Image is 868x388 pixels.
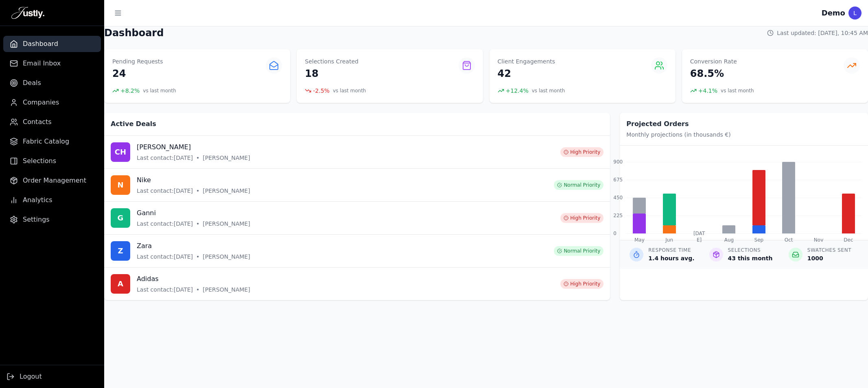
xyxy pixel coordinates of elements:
span: [PERSON_NAME] [203,220,250,228]
span: Last contact: [DATE] [137,286,193,294]
div: Aug [722,237,735,243]
span: vs last month [333,87,366,94]
div: G [111,208,130,228]
div: Sep [752,237,765,243]
span: Fabric Catalog [23,137,69,146]
h1: Dashboard [104,26,164,39]
p: Conversion Rate [690,57,737,65]
span: • [196,187,199,195]
span: Contacts [23,117,52,127]
h3: Adidas [137,274,250,284]
span: Settings [23,215,50,225]
p: Swatches Sent [807,247,851,253]
span: vs last month [721,87,754,94]
h3: Ganni [137,208,250,218]
span: Last updated: [DATE], 10:45 AM [777,29,868,37]
p: 68.5% [690,67,737,80]
p: Pending Requests [112,57,163,65]
div: Demo [822,7,845,19]
div: L [848,7,861,20]
p: Monthly projections (in thousands €) [626,131,861,139]
span: Last contact: [DATE] [137,220,193,228]
p: Selections [728,247,773,253]
img: Justly Logo [11,7,44,20]
a: Analytics [3,192,101,208]
span: [PERSON_NAME] [203,286,250,294]
span: Dashboard [23,39,58,49]
span: Deals [23,78,41,88]
span: + 8.2 % [120,87,140,95]
span: [PERSON_NAME] [203,187,250,195]
span: 675 [613,177,623,183]
span: 900 [613,159,623,165]
span: Analytics [23,195,52,205]
a: Contacts [3,114,101,130]
div: May [633,237,646,243]
a: Settings [3,211,101,228]
div: Jun [663,237,676,243]
div: Normal Priority [554,180,603,190]
span: • [196,253,199,261]
span: vs last month [532,87,565,94]
h3: [PERSON_NAME] [137,142,250,152]
div: Normal Priority [554,246,603,256]
p: Selections Created [305,57,359,65]
span: • [196,286,199,294]
span: Selections [23,156,56,166]
div: N [111,175,130,195]
a: Fabric Catalog [3,133,101,150]
p: Client Engagements [498,57,555,65]
p: 43 this month [728,254,773,262]
span: 0 [613,230,617,237]
h3: Zara [137,241,250,251]
div: High Priority [560,147,603,157]
span: Email Inbox [23,59,61,68]
span: vs last month [143,87,176,94]
div: Nov [812,237,825,243]
span: • [196,154,199,162]
p: 1.4 hours avg. [648,254,694,262]
p: 1000 [807,254,851,262]
span: -2.5 % [313,87,330,95]
span: • [196,220,199,228]
div: Oct [782,237,795,243]
h3: Nike [137,175,250,185]
div: A [111,274,130,294]
button: Toggle sidebar [111,6,125,20]
span: + 4.1 % [698,87,717,95]
span: Last contact: [DATE] [137,187,193,195]
h2: Projected Orders [626,119,861,129]
a: Dashboard [3,36,101,52]
a: Companies [3,94,101,111]
div: [DATE] [693,230,706,243]
button: Logout [7,372,42,381]
span: [PERSON_NAME] [203,154,250,162]
div: CH [111,142,130,162]
span: + 12.4 % [506,87,529,95]
span: [PERSON_NAME] [203,253,250,261]
span: Companies [23,98,59,107]
h2: Active Deals [111,119,603,129]
span: Last contact: [DATE] [137,154,193,162]
p: Response Time [648,247,694,253]
a: Email Inbox [3,55,101,72]
a: Deals [3,75,101,91]
div: High Priority [560,213,603,223]
span: 225 [613,212,623,219]
div: High Priority [560,279,603,289]
p: 42 [498,67,555,80]
span: Logout [20,372,42,381]
span: Order Management [23,176,86,185]
div: Dec [842,237,855,243]
span: 450 [613,194,623,201]
span: Last contact: [DATE] [137,253,193,261]
div: Z [111,241,130,261]
a: Order Management [3,172,101,189]
a: Selections [3,153,101,169]
p: 24 [112,67,163,80]
p: 18 [305,67,359,80]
